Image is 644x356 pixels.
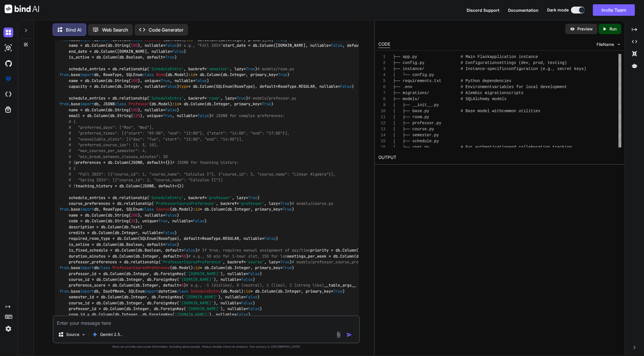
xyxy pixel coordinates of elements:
span: False [193,219,204,224]
span: False [195,78,207,83]
span: ProfessorCoursePreference [112,265,170,271]
span: 100 [131,78,138,83]
span: Discord Support [467,8,499,13]
span: │ └── user.py # For authentication [393,145,509,149]
span: False [165,213,177,218]
span: │ ├── room.py [393,115,429,119]
span: False [198,113,209,118]
span: import [80,72,94,77]
span: # "unavailable_slots": [{"day": "Tue", "start": "13:00", "end": "14:00"}], [69,137,244,142]
span: True [165,55,175,60]
span: id [195,207,200,212]
span: ├── migrations/ # Alembic migration [393,91,507,95]
p: Gemini 2.5.. [100,332,122,337]
span: id [246,289,250,294]
span: # e.g., "Fall 2024" [179,43,223,48]
span: import [80,207,94,212]
button: Documentation [508,7,538,13]
span: False [241,300,253,306]
div: 13 [378,126,386,132]
span: id [195,265,200,271]
span: from [60,102,69,107]
span: # } [69,160,76,165]
span: from [60,289,69,294]
span: # } [69,183,76,188]
button: Invite Team [593,4,635,16]
img: Bind AI [5,5,39,13]
span: ├── requirements.txt # Python dependencies [393,79,511,83]
span: Professor [129,102,149,107]
span: False [184,248,195,253]
span: 0 [181,283,184,288]
span: 50 [181,254,186,259]
span: # models/room.py [257,66,294,71]
span: # { [69,119,76,124]
span: class [142,72,154,77]
span: variables for local development [492,85,567,89]
p: Bind AI [66,26,81,33]
span: # e.g., 50 min for 1-hour slot, 150 for lab [188,254,287,259]
span: import [80,289,94,294]
span: │ ├── __init__.py [393,103,439,107]
span: 'ScheduleEntry' [149,96,184,101]
span: 100 [131,107,138,112]
span: '[DOMAIN_NAME]' [175,312,209,317]
span: '[DOMAIN_NAME]' [186,306,221,311]
span: True [237,96,246,101]
span: True [158,219,168,224]
span: id [175,102,179,107]
div: 16 [378,144,386,150]
span: 100 [131,43,138,48]
span: 20 [131,219,135,224]
span: 'ScheduleEntry' [149,195,184,200]
span: True [248,195,257,200]
div: 11 [378,114,386,120]
span: False [264,236,276,241]
span: # { [69,166,76,171]
img: settings [3,324,13,334]
span: False [165,84,177,89]
span: True [333,289,342,294]
div: 6 [378,84,386,90]
div: 9 [378,102,386,108]
span: # "Fall 2023": [{"course_id": 1, "course_name": "Calculus I"}, {"course_id": 3, "course_name": "L... [69,172,336,177]
div: 8 [378,96,386,102]
span: │ ├── semester.py [393,133,439,137]
span: 'professor' [207,195,232,200]
span: 100 [131,213,138,218]
span: False [331,43,342,48]
img: icon [346,332,352,338]
span: True [161,78,170,83]
div: 14 [378,132,386,138]
span: from [60,72,69,77]
span: 'room' [207,96,221,101]
img: githubDark [3,59,13,68]
span: 120 [133,113,140,118]
span: ├── models/ # SQLAlchemy models [393,97,507,101]
span: False [165,242,177,247]
span: # JSONB for complex preferences: [211,113,285,118]
span: False [241,277,253,282]
span: 'ScheduleEntry' [149,66,184,71]
span: Room [156,72,165,77]
span: True [262,102,271,107]
img: attachment [335,331,342,338]
span: scripts [507,91,524,95]
span: False [163,230,175,235]
span: ScheduleEntry [191,289,221,294]
span: type [179,84,188,89]
span: 'professor' [239,201,264,206]
span: # models/professor.py [248,96,296,101]
img: darkChat [3,28,13,37]
span: False [248,306,260,311]
span: 'ProfessorCoursePreference' [161,259,223,264]
span: FileName [597,42,614,47]
img: premium [3,74,13,84]
span: │ ├── schedule.py [393,139,439,143]
span: id [191,72,195,77]
div: CODE [378,41,390,48]
span: ├── app.py # Main Flask [393,55,490,59]
span: False [165,107,177,112]
span: class [177,289,188,294]
span: '[DOMAIN_NAME]' [179,277,214,282]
